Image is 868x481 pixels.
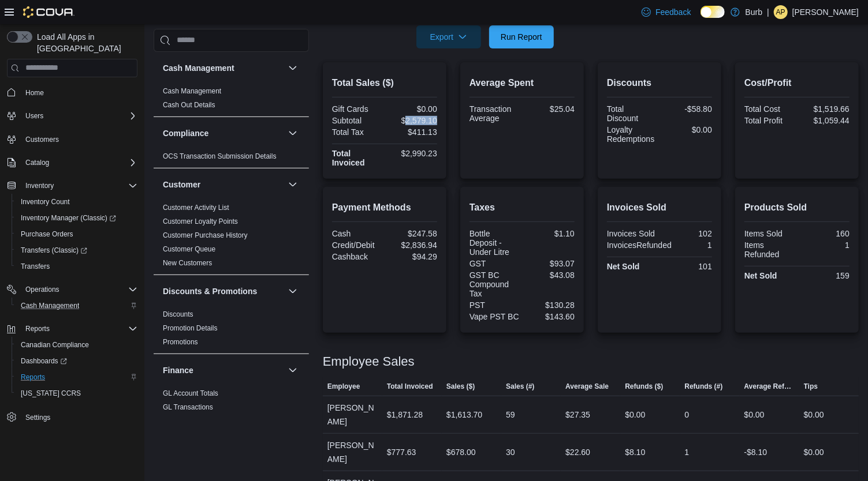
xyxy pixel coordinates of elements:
[470,201,575,215] h2: Taxes
[327,382,360,391] span: Employee
[25,181,54,190] span: Inventory
[12,210,142,226] a: Inventory Manager (Classic)
[744,271,777,280] strong: Net Sold
[2,155,142,171] button: Catalog
[423,25,474,48] span: Export
[2,408,142,425] button: Settings
[470,270,520,298] div: GST BC Compound Tax
[607,229,657,238] div: Invoices Sold
[744,76,850,90] h2: Cost/Profit
[163,87,221,95] a: Cash Management
[21,322,54,336] button: Reports
[470,300,520,310] div: PST
[524,259,575,268] div: $93.07
[25,285,59,294] span: Operations
[163,310,193,319] span: Discounts
[163,389,218,397] a: GL Account Totals
[12,298,142,314] button: Cash Management
[12,194,142,210] button: Inventory Count
[163,259,212,267] a: New Customers
[744,382,795,391] span: Average Refund
[2,84,142,101] button: Home
[387,116,437,125] div: $2,579.10
[154,307,309,354] div: Discounts & Promotions
[154,149,309,168] div: Compliance
[163,364,284,376] button: Finance
[506,382,534,391] span: Sales (#)
[163,364,193,376] h3: Finance
[470,76,575,90] h2: Average Spent
[25,158,49,167] span: Catalog
[332,252,382,261] div: Cashback
[744,240,795,259] div: Items Refunded
[12,226,142,242] button: Purchase Orders
[21,301,79,310] span: Cash Management
[16,243,137,257] span: Transfers (Classic)
[489,25,554,48] button: Run Report
[21,213,116,223] span: Inventory Manager (Classic)
[16,243,92,257] a: Transfers (Classic)
[524,300,575,310] div: $130.28
[607,76,712,90] h2: Discounts
[163,389,218,398] span: GL Account Totals
[565,408,590,422] div: $27.35
[163,231,248,240] span: Customer Purchase History
[163,310,193,318] a: Discounts
[792,5,859,19] p: [PERSON_NAME]
[387,104,437,114] div: $0.00
[470,104,520,123] div: Transaction Average
[154,84,309,117] div: Cash Management
[21,340,89,350] span: Canadian Compliance
[662,125,712,134] div: $0.00
[12,369,142,385] button: Reports
[16,370,137,384] span: Reports
[16,227,78,241] a: Purchase Orders
[607,201,712,215] h2: Invoices Sold
[163,231,248,239] a: Customer Purchase History
[387,229,437,238] div: $247.58
[799,104,850,114] div: $1,519.66
[163,324,218,333] span: Promotion Details
[21,133,64,146] a: Customers
[163,245,215,253] a: Customer Queue
[16,386,85,400] a: [US_STATE] CCRS
[332,201,437,215] h2: Payment Methods
[565,445,590,459] div: $22.60
[524,104,575,114] div: $25.04
[16,354,137,368] span: Dashboards
[21,283,64,296] button: Operations
[2,178,142,194] button: Inventory
[625,408,645,422] div: $0.00
[16,260,137,273] span: Transfers
[387,445,416,459] div: $777.63
[163,100,215,110] span: Cash Out Details
[607,125,657,144] div: Loyalty Redemptions
[16,195,74,209] a: Inventory Count
[323,396,382,433] div: [PERSON_NAME]
[524,270,575,280] div: $43.08
[387,408,423,422] div: $1,871.28
[446,382,475,391] span: Sales ($)
[676,240,712,250] div: 1
[387,382,433,391] span: Total Invoiced
[163,217,238,226] span: Customer Loyalty Points
[21,109,137,123] span: Users
[744,116,795,125] div: Total Profit
[804,408,824,422] div: $0.00
[16,299,137,313] span: Cash Management
[470,229,520,257] div: Bottle Deposit - Under Litre
[23,6,74,18] img: Cova
[2,321,142,337] button: Reports
[163,337,198,347] span: Promotions
[607,262,640,271] strong: Net Sold
[332,76,437,90] h2: Total Sales ($)
[163,285,257,297] h3: Discounts & Promotions
[323,355,415,369] h3: Employee Sales
[16,299,84,313] a: Cash Management
[662,104,712,114] div: -$58.80
[163,179,284,190] button: Customer
[501,31,542,43] span: Run Report
[470,312,520,321] div: Vape PST BC
[286,61,300,75] button: Cash Management
[332,229,382,238] div: Cash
